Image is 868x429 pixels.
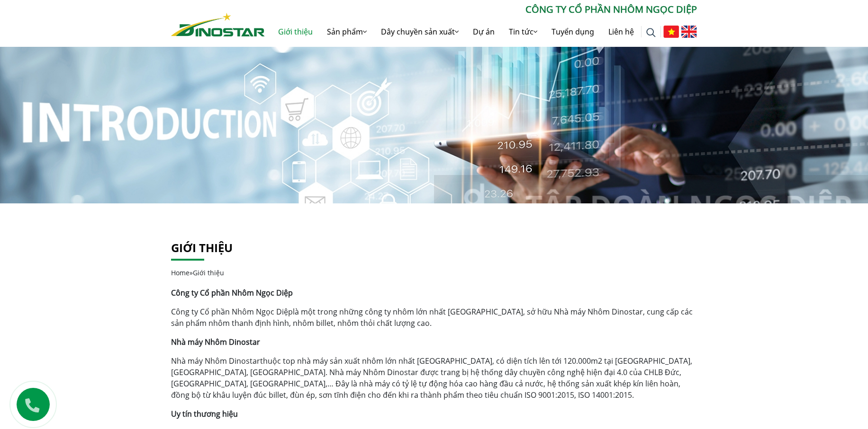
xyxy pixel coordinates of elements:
[646,28,656,37] img: search
[171,240,233,255] a: Giới thiệu
[265,2,697,17] p: CÔNG TY CỔ PHẦN NHÔM NGỌC DIỆP
[171,268,224,277] span: »
[374,17,466,47] a: Dây chuyền sản xuất
[171,288,293,298] strong: Công ty Cổ phần Nhôm Ngọc Diệp
[601,17,641,47] a: Liên hệ
[466,17,502,47] a: Dự án
[193,268,224,277] span: Giới thiệu
[681,26,697,38] img: English
[320,17,374,47] a: Sản phẩm
[171,356,260,366] a: Nhà máy Nhôm Dinostar
[171,13,265,36] img: Nhôm Dinostar
[171,306,697,329] p: là một trong những công ty nhôm lớn nhất [GEOGRAPHIC_DATA], sở hữu Nhà máy Nhôm Dinostar, cung cấ...
[663,26,679,38] img: Tiếng Việt
[171,306,293,317] a: Công ty Cổ phần Nhôm Ngọc Diệp
[544,17,601,47] a: Tuyển dụng
[171,355,697,401] p: thuộc top nhà máy sản xuất nhôm lớn nhất [GEOGRAPHIC_DATA], có diện tích lên tới 120.000m2 tại [G...
[271,17,320,47] a: Giới thiệu
[171,268,190,277] a: Home
[502,17,544,47] a: Tin tức
[171,409,238,419] strong: Uy tín thương hiệu
[171,337,260,347] strong: Nhà máy Nhôm Dinostar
